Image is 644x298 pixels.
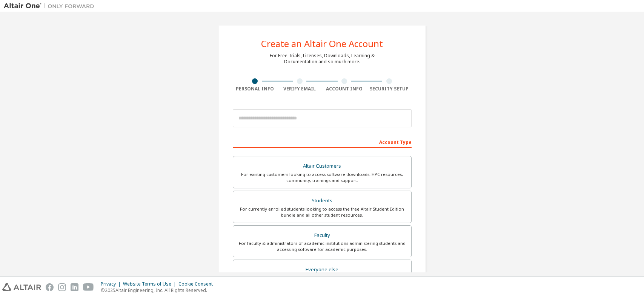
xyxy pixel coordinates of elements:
div: Privacy [101,281,123,287]
img: facebook.svg [46,283,54,291]
div: Faculty [238,230,407,241]
div: Altair Customers [238,161,407,171]
img: altair_logo.svg [2,283,41,291]
div: For Free Trials, Licenses, Downloads, Learning & Documentation and so much more. [270,53,375,65]
img: instagram.svg [58,283,66,291]
div: Security Setup [367,86,412,92]
img: Altair One [4,2,98,10]
div: Cookie Consent [178,281,217,287]
div: Verify Email [277,86,322,92]
div: Account Type [233,136,412,148]
div: Account Info [322,86,367,92]
img: linkedin.svg [71,283,78,291]
div: For faculty & administrators of academic institutions administering students and accessing softwa... [238,240,407,252]
img: youtube.svg [83,283,94,291]
div: Students [238,196,407,206]
div: Personal Info [233,86,278,92]
div: For existing customers looking to access software downloads, HPC resources, community, trainings ... [238,171,407,183]
div: Everyone else [238,264,407,275]
p: © 2025 Altair Engineering, Inc. All Rights Reserved. [101,287,217,293]
div: Website Terms of Use [123,281,178,287]
div: Create an Altair One Account [261,39,383,48]
div: For currently enrolled students looking to access the free Altair Student Edition bundle and all ... [238,206,407,218]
